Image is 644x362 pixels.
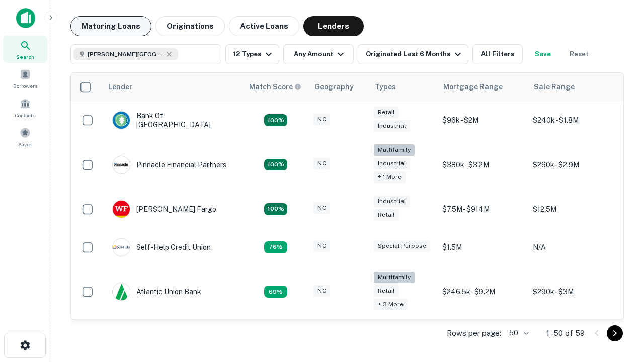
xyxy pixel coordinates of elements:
[3,36,47,63] a: Search
[447,327,501,339] p: Rows per page:
[3,65,47,92] a: Borrowers
[70,16,151,36] button: Maturing Loans
[443,81,503,93] div: Mortgage Range
[16,8,35,28] img: capitalize-icon.png
[528,139,618,190] td: $260k - $2.9M
[313,158,330,169] div: NC
[374,299,408,310] div: + 3 more
[313,114,330,125] div: NC
[374,107,399,118] div: Retail
[437,139,528,190] td: $380k - $3.2M
[225,44,279,64] button: 12 Types
[375,81,396,93] div: Types
[472,44,523,64] button: All Filters
[112,238,211,256] div: Self-help Credit Union
[358,44,468,64] button: Originated Last 6 Months
[15,111,35,119] span: Contacts
[13,82,37,90] span: Borrowers
[437,73,528,101] th: Mortgage Range
[16,53,34,61] span: Search
[303,16,364,36] button: Lenders
[313,202,330,214] div: NC
[3,94,47,121] a: Contacts
[113,201,130,218] img: picture
[102,73,243,101] th: Lender
[113,156,130,173] img: picture
[528,73,618,101] th: Sale Range
[88,50,163,59] span: [PERSON_NAME][GEOGRAPHIC_DATA], [GEOGRAPHIC_DATA]
[374,209,399,221] div: Retail
[229,16,299,36] button: Active Loans
[505,326,530,340] div: 50
[374,144,415,156] div: Multifamily
[437,190,528,228] td: $7.5M - $914M
[314,81,354,93] div: Geography
[264,159,287,171] div: Matching Properties: 26, hasApolloMatch: undefined
[607,325,623,341] button: Go to next page
[112,111,233,129] div: Bank Of [GEOGRAPHIC_DATA]
[528,266,618,317] td: $290k - $3M
[264,241,287,253] div: Matching Properties: 11, hasApolloMatch: undefined
[112,283,201,301] div: Atlantic Union Bank
[366,48,464,60] div: Originated Last 6 Months
[249,81,301,93] div: Capitalize uses an advanced AI algorithm to match your search with the best lender. The match sco...
[18,140,33,148] span: Saved
[264,203,287,215] div: Matching Properties: 15, hasApolloMatch: undefined
[112,156,226,174] div: Pinnacle Financial Partners
[437,228,528,266] td: $1.5M
[283,44,354,64] button: Any Amount
[374,271,415,283] div: Multifamily
[374,158,410,169] div: Industrial
[374,171,406,183] div: + 1 more
[113,283,130,300] img: picture
[249,81,299,93] h6: Match Score
[155,16,225,36] button: Originations
[594,249,644,298] iframe: Chat Widget
[313,285,330,297] div: NC
[264,114,287,126] div: Matching Properties: 15, hasApolloMatch: undefined
[374,196,410,207] div: Industrial
[374,240,430,252] div: Special Purpose
[528,101,618,139] td: $240k - $1.8M
[374,120,410,132] div: Industrial
[437,266,528,317] td: $246.5k - $9.2M
[534,81,575,93] div: Sale Range
[437,101,528,139] td: $96k - $2M
[3,123,47,150] a: Saved
[113,112,130,129] img: picture
[546,327,585,339] p: 1–50 of 59
[108,81,132,93] div: Lender
[313,240,330,252] div: NC
[527,44,559,64] button: Save your search to get updates of matches that match your search criteria.
[374,285,399,297] div: Retail
[528,228,618,266] td: N/A
[528,190,618,228] td: $12.5M
[308,73,369,101] th: Geography
[112,200,216,218] div: [PERSON_NAME] Fargo
[264,286,287,298] div: Matching Properties: 10, hasApolloMatch: undefined
[113,239,130,256] img: picture
[369,73,437,101] th: Types
[563,44,595,64] button: Reset
[243,73,308,101] th: Capitalize uses an advanced AI algorithm to match your search with the best lender. The match sco...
